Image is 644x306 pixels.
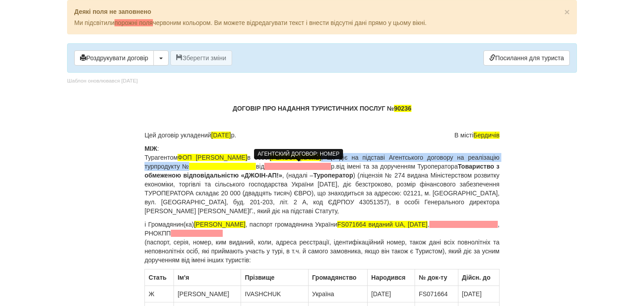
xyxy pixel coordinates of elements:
[74,7,570,16] p: Деякі поля не заповнено
[415,286,458,302] td: FS071664
[74,50,154,66] button: Роздрукувати договір
[144,220,500,265] p: і Громадянин(ка) , паспорт громадянина України , , РНОКПП (паспорт, серія, номер, ким виданий, ко...
[211,132,231,139] span: [DATE]
[313,172,353,179] b: Туроператор
[415,269,458,286] th: № док-ту
[144,163,500,179] b: Товариство з обмеженою відповідальністю «ДЖОІН-АП!»
[564,7,570,17] span: ×
[144,145,157,152] b: МІЖ
[308,269,367,286] th: Громадянство
[233,105,411,112] b: ДОГОВІР ПРО НАДАННЯ ТУРИСТИЧНИХ ПОСЛУГ №
[114,19,153,26] span: порожні поля
[145,286,174,302] td: Ж
[454,131,500,140] span: В місті
[241,269,308,286] th: Прiзвище
[144,131,236,140] span: Цей договір укладений р.
[337,221,428,228] span: FS071664 виданий UA, [DATE]
[174,286,241,302] td: [PERSON_NAME]
[74,18,570,27] p: Ми підсвітили червоним кольором. Ви можете відредагувати текст і внести відсутні дані прямо у цьо...
[145,269,174,286] th: Стать
[144,144,500,215] p: : Турагентом в особі , що діє на підставі Агентського договору на реалізацію турпродукту № від р....
[368,269,415,286] th: Народився
[178,154,247,161] span: ФОП [PERSON_NAME]
[458,286,499,302] td: [DATE]
[194,221,246,228] span: [PERSON_NAME]
[394,105,411,112] span: 90236
[241,286,308,302] td: IVASHCHUK
[67,77,138,85] div: Шаблон оновлювався [DATE]
[254,149,343,159] div: АГЕНТСКИЙ ДОГОВОР: НОМЕР
[170,50,232,66] button: Зберегти зміни
[174,269,241,286] th: Ім'я
[308,286,367,302] td: Україна
[458,269,499,286] th: Дійсн. до
[474,132,500,139] span: Бердичів
[483,50,570,66] a: Посилання для туриста
[564,7,570,17] button: Close
[368,286,415,302] td: [DATE]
